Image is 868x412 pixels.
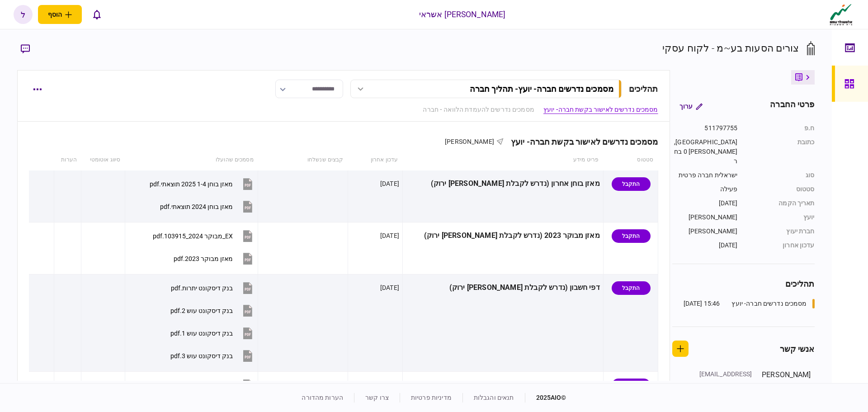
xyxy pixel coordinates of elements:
div: [PERSON_NAME] אשראי [419,9,506,20]
div: [DATE] [380,283,399,292]
div: [DATE] [672,241,738,250]
a: מסמכים נדרשים לאישור בקשת חברה- יועץ [543,105,658,114]
div: ישראלית חברה פרטית [672,170,738,180]
div: 15:46 [DATE] [684,299,720,308]
button: EX_מבוקר 2024_103915.pdf [153,226,255,246]
div: [DATE] [380,380,399,389]
a: תנאים והגבלות [474,394,514,401]
div: כתובת [747,137,815,166]
div: צורים הסעות בע~מ - לקוח עסקי [662,41,799,56]
div: מאזן בוחן אחרון (נדרש לקבלת [PERSON_NAME] ירוק) [406,174,600,194]
div: בנק דיסקונט עוש 2.pdf [170,307,233,314]
div: [GEOGRAPHIC_DATA], 0 [PERSON_NAME] בחר [672,137,738,166]
button: מאזן בוחן 1-4 2025 תוצאתי.pdf [150,174,255,194]
button: מסמכים נדרשים חברה- יועץ- תהליך חברה [350,80,622,98]
button: בנק דיסקונט יתרות.pdf [171,278,255,298]
div: [EMAIL_ADDRESS][DOMAIN_NAME] [693,369,752,388]
div: [DATE] [380,231,399,240]
button: בנק דיסקונט עוש 3.pdf [170,346,255,366]
div: חברת יעוץ [747,227,815,236]
span: [PERSON_NAME] [445,138,494,145]
div: תהליכים [672,278,815,290]
div: התקבל [612,379,651,392]
button: בנק דיסקונט עוש 2.pdf [170,300,255,321]
th: סיווג אוטומטי [81,150,125,170]
th: הערות [54,150,81,170]
div: 511797755 [672,123,738,133]
div: התקבל [612,177,651,191]
div: [PERSON_NAME] [672,213,738,222]
th: פריט מידע [402,150,603,170]
a: מסמכים נדרשים חברה- יועץ15:46 [DATE] [684,299,815,308]
button: מאזן בוחן 2024 תוצאתי.pdf [160,196,255,217]
div: תהליכים [629,83,658,95]
div: מאזן מבוקר 2023 (נדרש לקבלת [PERSON_NAME] ירוק) [406,226,600,246]
button: בנק הפועלים יתרות.pdf [170,375,255,395]
th: סטטוס [603,150,658,170]
a: הערות מהדורה [302,394,343,401]
button: ל [14,5,33,24]
a: מדיניות פרטיות [411,394,452,401]
div: בנק דיסקונט עוש 3.pdf [170,352,233,360]
div: מאזן בוחן 1-4 2025 תוצאתי.pdf [150,180,233,188]
button: ערוך [672,98,710,114]
div: פרטי החברה [770,98,814,114]
button: פתח תפריט להוספת לקוח [38,5,82,24]
div: יועץ [747,213,815,222]
a: מסמכים נדרשים להעמדת הלוואה - חברה [423,105,534,114]
div: מסמכים נדרשים לאישור בקשת חברה- יועץ [504,137,658,147]
th: קבצים שנשלחו [258,150,348,170]
div: מאזן מבוקר 2023.pdf [174,255,233,262]
div: [DATE] [380,179,399,188]
a: צרו קשר [365,394,389,401]
div: ח.פ [747,123,815,133]
div: סוג [747,170,815,180]
div: עדכון אחרון [747,241,815,250]
div: מסמכים נדרשים חברה- יועץ - תהליך חברה [470,84,613,94]
div: אנשי קשר [780,343,815,355]
th: עדכון אחרון [348,150,403,170]
div: תאריך הקמה [747,199,815,208]
div: ריכוז יתרות [406,375,600,395]
div: סטטוס [747,185,815,194]
th: מסמכים שהועלו [125,150,258,170]
div: התקבל [612,229,651,243]
button: בנק דיסקונט עוש 1.pdf [170,323,255,343]
div: מסמכים נדרשים חברה- יועץ [731,299,807,308]
div: התקבל [612,281,651,295]
button: מאזן מבוקר 2023.pdf [174,248,255,269]
div: בנק דיסקונט יתרות.pdf [171,284,233,292]
div: [PERSON_NAME] [672,227,738,236]
div: פעילה [672,185,738,194]
div: בנק דיסקונט עוש 1.pdf [170,330,233,337]
div: [DATE] [672,199,738,208]
div: © 2025 AIO [525,393,566,403]
button: פתח רשימת התראות [87,5,106,24]
div: דפי חשבון (נדרש לקבלת [PERSON_NAME] ירוק) [406,278,600,298]
div: EX_מבוקר 2024_103915.pdf [153,232,233,240]
div: מאזן בוחן 2024 תוצאתי.pdf [160,203,233,210]
img: client company logo [828,3,854,26]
